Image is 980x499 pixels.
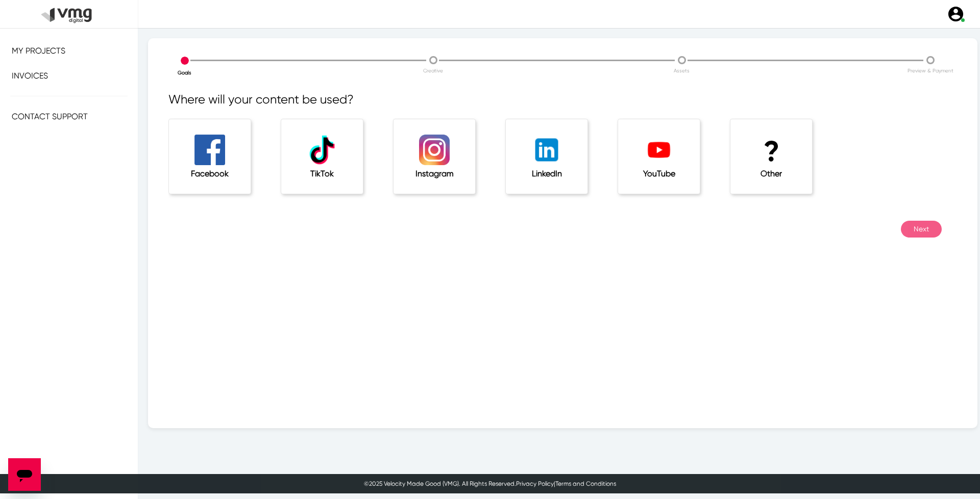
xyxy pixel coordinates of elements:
[194,135,225,165] img: facebook_logo.png
[947,5,965,23] img: user
[526,169,567,178] h5: LinkedIn
[555,480,616,487] a: Terms and Conditions
[12,112,88,121] span: Contact Support
[941,5,970,23] a: user
[8,458,41,491] iframe: Button to launch messaging window
[309,67,557,74] p: Creative
[639,169,679,178] h5: YouTube
[901,221,942,238] button: Next
[751,169,792,178] h5: Other
[751,135,792,169] h1: ?
[558,67,806,74] p: Assets
[168,90,957,119] p: Where will your content be used?
[12,71,48,81] span: Invoices
[307,135,337,165] img: tiktok.png
[414,169,455,178] h5: Instagram
[12,46,65,56] span: My Projects
[419,135,450,165] img: 2016_instagram_logo_new.png
[189,169,230,178] h5: Facebook
[516,480,554,487] a: Privacy Policy
[302,169,342,178] h5: TikTok
[531,135,562,165] img: linkedin-40.png
[61,69,309,76] p: Goals
[644,135,674,165] img: YouTube-Play-01.png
